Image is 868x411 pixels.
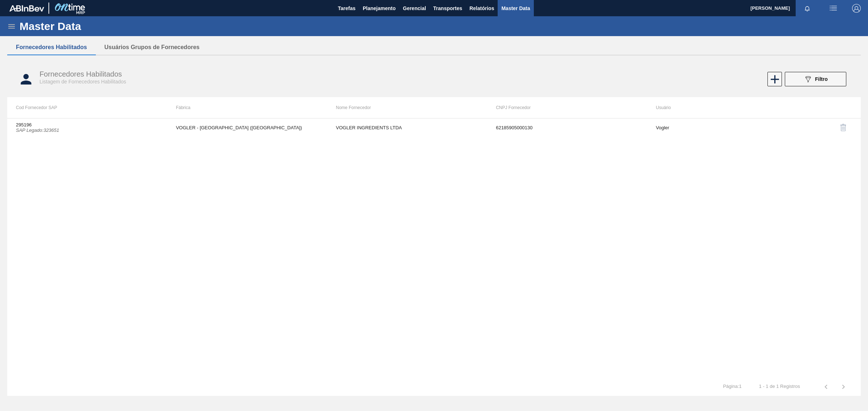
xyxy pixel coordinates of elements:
img: Logout [852,4,861,13]
th: Fábrica [167,97,327,118]
th: CNPJ Fornecedor [487,97,647,118]
button: Usuários Grupos de Fornecedores [96,40,208,55]
td: VOGLER - [GEOGRAPHIC_DATA] ([GEOGRAPHIC_DATA]) [167,118,327,137]
button: Notificações [796,3,819,13]
button: delete-icon [835,119,852,136]
span: Transportes [433,4,462,13]
td: 295196 [7,118,167,137]
td: 1 - 1 de 1 Registros [750,378,809,389]
img: TNhmsLtSVTkK8tSr43FrP2fwEKptu5GPRR3wAAAABJRU5ErkJggg== [9,5,44,12]
h1: Master Data [20,22,148,30]
button: Fornecedores Habilitados [7,40,96,55]
span: Planejamento [363,4,396,13]
span: Tarefas [338,4,356,13]
img: userActions [829,4,838,13]
span: Listagem de Fornecedores Habilitados [39,79,126,85]
i: SAP Legado : 323651 [16,127,59,133]
span: Fornecedores Habilitados [39,70,122,78]
th: Nome Fornecedor [327,97,487,118]
th: Usuário [647,97,807,118]
button: Filtro [785,72,846,86]
span: Relatórios [469,4,494,13]
div: Desabilitar Fornecedor [816,119,852,136]
td: VOGLER INGREDIENTS LTDA [327,118,487,137]
img: delete-icon [839,123,848,132]
span: Filtro [815,76,828,82]
div: Filtrar Fornecedor [781,72,850,86]
span: Master Data [501,4,530,13]
span: Gerencial [403,4,426,13]
th: Cod Fornecedor SAP [7,97,167,118]
td: 62185905000130 [487,118,647,137]
div: Novo Fornecedor [767,72,781,86]
td: Página : 1 [714,378,750,389]
td: Vogler [647,118,807,137]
